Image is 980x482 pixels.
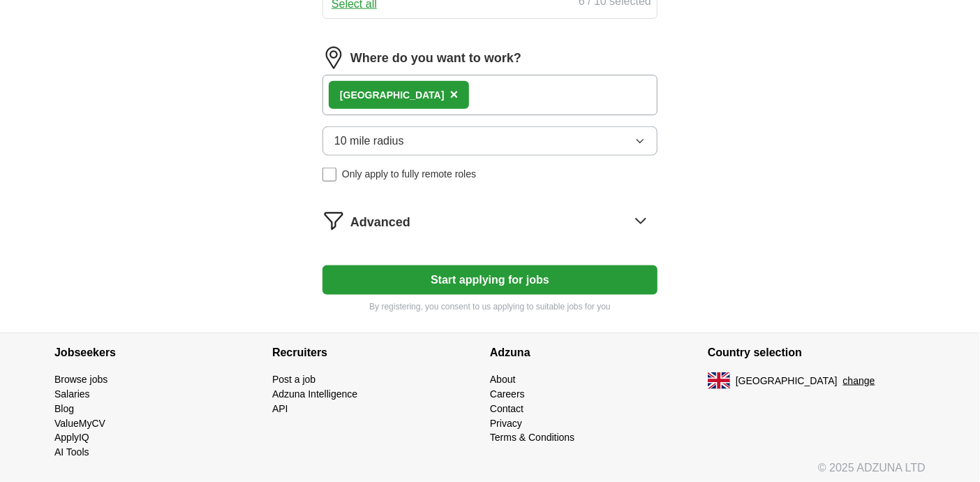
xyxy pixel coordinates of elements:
span: Only apply to fully remote roles [342,167,476,182]
span: [GEOGRAPHIC_DATA] [736,374,838,388]
button: 10 mile radius [322,126,658,156]
img: filter [322,210,345,232]
img: UK flag [708,372,730,389]
a: Careers [490,388,525,400]
a: ApplyIQ [54,432,89,444]
h4: Country selection [708,333,926,372]
a: Adzuna Intelligence [272,388,357,400]
span: Advanced [350,213,410,232]
a: Salaries [54,388,90,400]
button: Start applying for jobs [322,265,658,295]
label: Where do you want to work? [350,49,521,68]
a: About [490,374,516,385]
a: Post a job [272,374,315,385]
a: API [272,403,288,414]
span: × [450,87,459,102]
a: Privacy [490,418,522,429]
div: [GEOGRAPHIC_DATA] [340,88,445,103]
a: Browse jobs [54,374,107,385]
a: AI Tools [54,447,89,458]
a: Blog [54,403,74,414]
input: Only apply to fully remote roles [322,168,336,182]
p: By registering, you consent to us applying to suitable jobs for you [322,300,658,313]
a: Contact [490,403,524,414]
a: ValueMyCV [54,418,105,429]
button: change [843,374,875,388]
img: location.png [322,47,345,69]
a: Terms & Conditions [490,432,574,444]
button: × [450,85,459,105]
span: 10 mile radius [334,133,404,149]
